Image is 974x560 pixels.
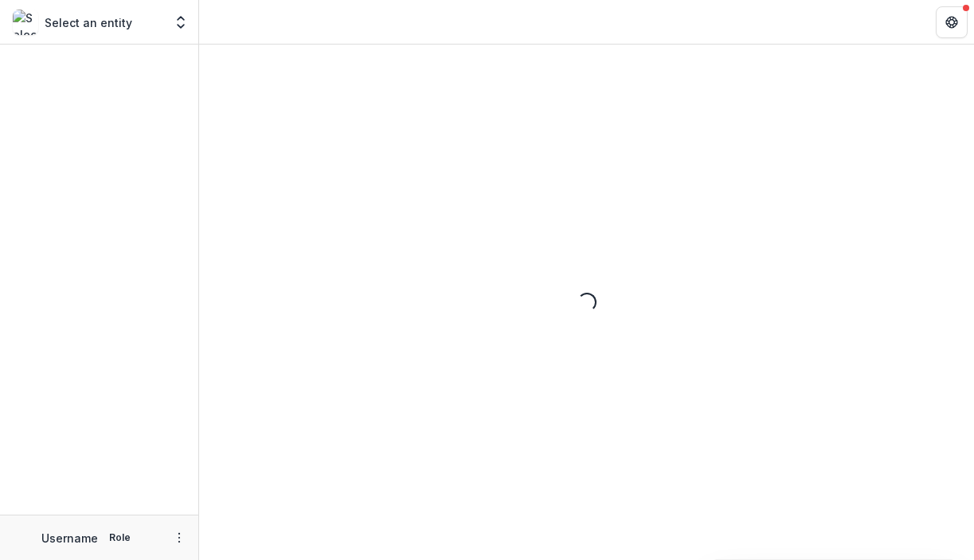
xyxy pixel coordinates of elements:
[13,10,38,35] img: Select an entity
[936,6,968,38] button: Get Help
[41,530,98,546] p: Username
[170,6,192,38] button: Open entity switcher
[170,528,189,547] button: More
[45,14,132,31] p: Select an entity
[104,531,135,545] p: Role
